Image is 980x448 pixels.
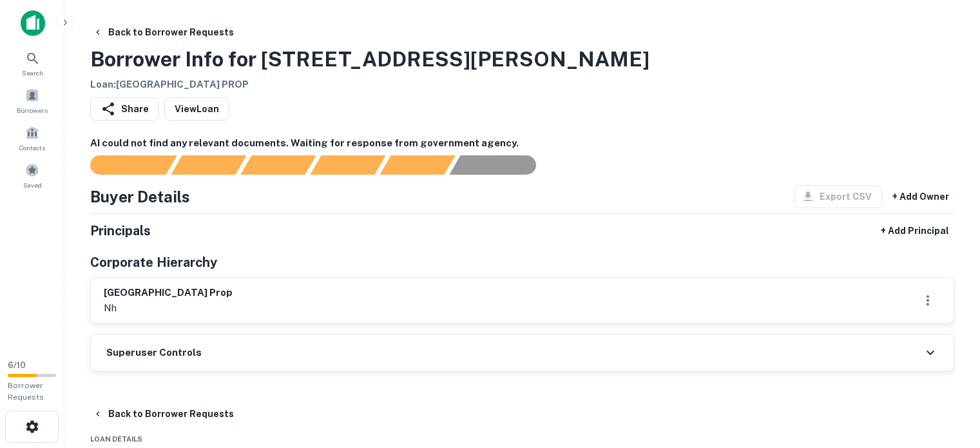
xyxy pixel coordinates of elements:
[4,46,61,81] a: Search
[104,286,233,300] h6: [GEOGRAPHIC_DATA] prop
[106,346,202,360] h6: Superuser Controls
[75,155,171,175] div: Sending borrower request to AI...
[4,121,61,155] a: Contacts
[916,345,980,407] iframe: Chat Widget
[90,136,954,151] h6: AI could not find any relevant documents. Waiting for response from government agency.
[4,83,61,118] a: Borrowers
[23,180,42,190] span: Saved
[88,21,239,44] button: Back to Borrower Requests
[90,77,649,92] h6: Loan : [GEOGRAPHIC_DATA] PROP
[380,155,455,175] div: Principals found, still searching for contact information. This may take time...
[22,68,43,78] span: Search
[21,10,45,36] img: capitalize-icon.png
[164,97,229,121] a: ViewLoan
[876,219,954,242] button: + Add Principal
[17,105,48,115] span: Borrowers
[90,253,217,272] h5: Corporate Hierarchy
[19,142,45,153] span: Contacts
[90,44,649,75] h3: Borrower Info for [STREET_ADDRESS][PERSON_NAME]
[4,158,61,193] a: Saved
[887,185,954,208] button: + Add Owner
[240,155,316,175] div: Documents found, AI parsing details...
[88,402,239,425] button: Back to Borrower Requests
[90,185,190,208] h4: Buyer Details
[90,97,159,121] button: Share
[104,300,233,316] p: nh
[8,381,44,402] span: Borrower Requests
[310,155,385,175] div: Principals found, AI now looking for contact information...
[90,221,151,240] h5: Principals
[171,155,246,175] div: Your request is received and processing...
[90,435,142,443] span: Loan Details
[450,155,552,175] div: AI fulfillment process complete.
[8,360,26,370] span: 6 / 10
